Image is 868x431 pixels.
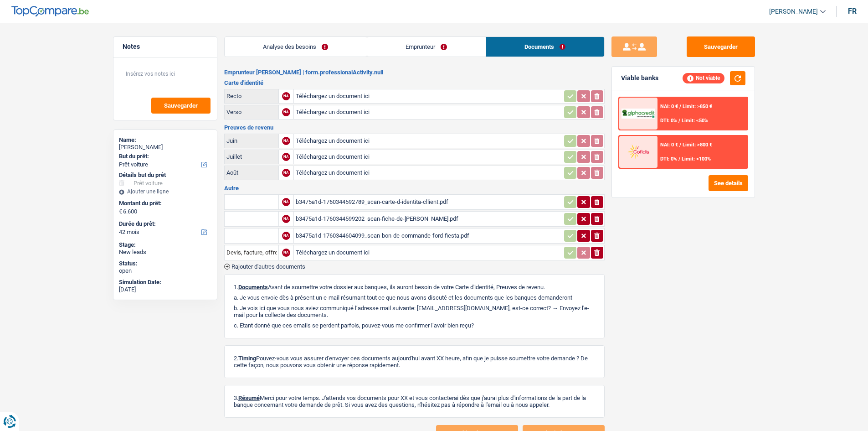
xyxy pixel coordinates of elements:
div: Verso [226,109,277,115]
button: Sauvegarder [687,36,755,57]
div: Not viable [683,73,724,83]
div: NA [282,153,290,161]
span: / [679,142,681,148]
div: Août [226,169,277,176]
div: NA [282,92,290,100]
span: Limit: <50% [682,118,708,124]
div: b3475a1d-1760344592789_scan-carte-d-identita-cllient.pdf [296,195,561,209]
h3: Autre [224,185,605,191]
div: Recto [226,93,277,99]
div: b3475a1d-1760344599202_scan-fiche-de-[PERSON_NAME].pdf [296,212,561,226]
a: Analyse des besoins [225,37,367,57]
p: a. Je vous envoie dès à présent un e-mail résumant tout ce que nous avons discuté et les doc... [234,294,595,301]
span: € [119,208,122,215]
span: DTI: 0% [660,156,677,162]
div: NA [282,137,290,145]
span: Timing [238,355,256,362]
div: Juillet [226,153,277,160]
h2: Emprunteur [PERSON_NAME] | form.professionalActivity.null [224,69,605,76]
div: [PERSON_NAME] [119,144,211,151]
div: Ajouter une ligne [119,188,211,195]
span: Limit: <100% [682,156,711,162]
div: NA [282,108,290,116]
h3: Preuves de revenu [224,125,605,130]
div: NA [282,198,290,206]
span: Limit: >800 € [683,142,712,148]
div: NA [282,249,290,257]
label: But du prêt: [119,153,210,160]
span: / [679,104,681,109]
button: Sauvegarder [151,98,211,114]
img: Cofidis [621,143,655,160]
span: Sauvegarder [164,103,198,109]
div: NA [282,232,290,240]
div: [DATE] [119,286,211,293]
span: / [678,156,680,162]
p: b. Je vois ici que vous nous aviez communiqué l’adresse mail suivante: [EMAIL_ADDRESS][DOMAIN_NA... [234,305,595,318]
div: NA [282,215,290,223]
div: Viable banks [621,74,658,82]
label: Durée du prêt: [119,220,210,228]
div: open [119,267,211,275]
img: AlphaCredit [621,109,655,119]
div: New leads [119,249,211,256]
div: Stage: [119,241,211,249]
span: Résumé [238,395,260,401]
div: Détails but du prêt [119,171,211,179]
div: b3475a1d-1760344604099_scan-bon-de-commande-ford-fiesta.pdf [296,229,561,243]
a: [PERSON_NAME] [762,4,826,19]
span: Limit: >850 € [683,104,712,109]
p: c. Etant donné que ces emails se perdent parfois, pouvez-vous me confirmer l’avoir bien reçu? [234,322,595,329]
span: NAI: 0 € [660,142,678,148]
button: See details [709,175,748,191]
div: Juin [226,137,277,144]
span: Rajouter d'autres documents [231,264,305,270]
div: fr [848,7,857,16]
p: 1. Avant de soumettre votre dossier aux banques, ils auront besoin de votre Carte d'identité, Pre... [234,284,595,291]
button: Rajouter d'autres documents [224,264,305,270]
span: NAI: 0 € [660,104,678,109]
div: Status: [119,260,211,267]
div: Name: [119,136,211,144]
span: [PERSON_NAME] [769,8,818,16]
p: 2. Pouvez-vous vous assurer d'envoyer ces documents aujourd'hui avant XX heure, afin que je puiss... [234,355,595,369]
div: Simulation Date: [119,279,211,286]
label: Montant du prêt: [119,200,210,207]
a: Emprunteur [367,37,486,57]
p: 3. Merci pour votre temps. J'attends vos documents pour XX et vous contacterai dès que j'aurai p... [234,395,595,408]
img: TopCompare Logo [11,6,89,17]
span: Documents [238,284,268,291]
div: NA [282,169,290,177]
h5: Notes [123,43,208,51]
span: DTI: 0% [660,118,677,124]
span: / [678,118,680,124]
h3: Carte d'identité [224,80,605,86]
a: Documents [486,37,604,57]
